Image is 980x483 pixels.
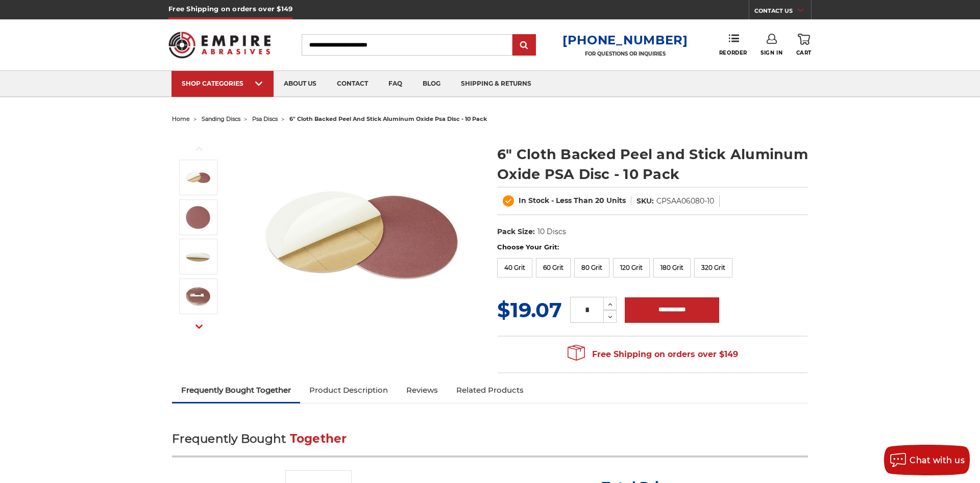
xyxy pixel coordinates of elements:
[172,379,300,401] a: Frequently Bought Together
[185,284,211,309] img: clothed backed AOX PSA - 10 Pack
[719,49,747,56] span: Reorder
[636,196,654,207] dt: SKU:
[519,196,549,205] span: In Stock
[719,34,747,56] a: Reorder
[447,379,533,401] a: Related Products
[290,431,347,446] span: Together
[754,5,811,19] a: CONTACT US
[884,445,970,475] button: Chat with us
[595,196,604,205] span: 20
[187,316,211,338] button: Next
[187,138,211,160] button: Previous
[327,71,378,97] a: contact
[289,115,487,122] span: 6" cloth backed peel and stick aluminum oxide psa disc - 10 pack
[497,297,562,322] span: $19.07
[514,35,534,56] input: Submit
[412,71,451,97] a: blog
[796,34,812,56] a: Cart
[451,71,542,97] a: shipping & returns
[910,455,965,465] span: Chat with us
[656,196,714,207] dd: CPSAA06080-10
[252,115,278,122] a: psa discs
[537,226,566,237] dd: 10 Discs
[378,71,412,97] a: faq
[168,25,271,65] img: Empire Abrasives
[172,431,286,446] span: Frequently Bought
[185,244,211,269] img: sticky backed sanding disc
[606,196,626,205] span: Units
[497,144,808,184] h1: 6" Cloth Backed Peel and Stick Aluminum Oxide PSA Disc - 10 Pack
[202,115,240,122] a: sanding discs
[497,226,535,237] dt: Pack Size:
[761,49,782,56] span: Sign In
[551,196,593,205] span: - Less Than
[274,71,327,97] a: about us
[562,50,688,57] p: FOR QUESTIONS OR INQUIRIES
[568,344,738,365] span: Free Shipping on orders over $149
[562,33,688,47] a: [PHONE_NUMBER]
[497,242,808,252] label: Choose Your Grit:
[260,134,464,338] img: 6 inch Aluminum Oxide PSA Sanding Disc with Cloth Backing
[185,205,211,230] img: peel and stick psa aluminum oxide disc
[300,379,397,401] a: Product Description
[185,165,211,190] img: 6 inch Aluminum Oxide PSA Sanding Disc with Cloth Backing
[182,80,263,87] div: SHOP CATEGORIES
[796,49,812,56] span: Cart
[172,115,190,122] a: home
[397,379,447,401] a: Reviews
